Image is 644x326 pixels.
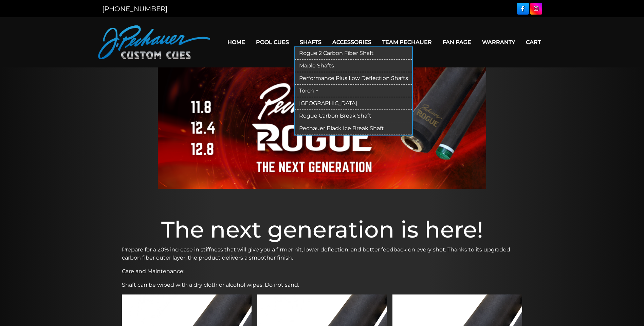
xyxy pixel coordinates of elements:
a: [PHONE_NUMBER] [102,5,167,13]
h1: The next generation is here! [122,216,522,243]
a: Pool Cues [251,34,294,51]
a: Torch + [295,85,412,97]
a: Cart [520,34,546,51]
a: Maple Shafts [295,60,412,72]
a: Team Pechauer [377,34,437,51]
p: Care and Maintenance: [122,267,522,276]
a: Rogue Carbon Break Shaft [295,110,412,122]
img: Pechauer Custom Cues [98,25,210,59]
a: Fan Page [437,34,477,51]
a: Shafts [294,34,327,51]
a: [GEOGRAPHIC_DATA] [295,97,412,110]
a: Pechauer Black Ice Break Shaft [295,122,412,135]
p: Prepare for a 20% increase in stiffness that will give you a firmer hit, lower deflection, and be... [122,246,522,262]
a: Performance Plus Low Deflection Shafts [295,72,412,85]
a: Rogue 2 Carbon Fiber Shaft [295,47,412,60]
a: Accessories [327,34,377,51]
a: Home [222,34,251,51]
p: Shaft can be wiped with a dry cloth or alcohol wipes. Do not sand. [122,281,522,289]
a: Warranty [477,34,520,51]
